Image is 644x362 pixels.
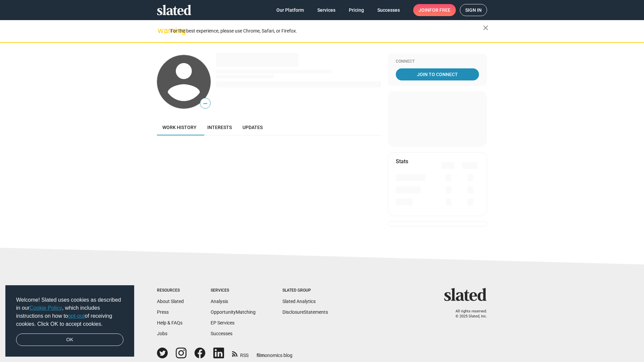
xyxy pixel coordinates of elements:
[349,4,364,16] span: Pricing
[396,68,479,80] a: Join To Connect
[429,4,450,16] span: for free
[276,4,304,16] span: Our Platform
[232,348,249,359] a: RSS
[211,331,232,336] a: Successes
[465,4,482,16] span: Sign in
[30,305,62,311] a: Cookie Policy
[202,119,237,135] a: Interests
[257,347,292,359] a: filmonomics blog
[482,24,490,32] mat-icon: close
[413,4,456,16] a: Joinfor free
[211,320,234,325] a: EP Services
[211,299,228,304] a: Analysis
[157,119,202,135] a: Work history
[257,353,265,358] span: film
[211,288,256,293] div: Services
[157,309,169,315] a: Press
[377,4,400,16] span: Successes
[312,4,341,16] a: Services
[16,334,123,346] a: dismiss cookie message
[396,59,479,64] div: Connect
[419,4,450,16] span: Join
[397,68,478,80] span: Join To Connect
[243,125,263,130] span: Updates
[343,4,369,16] a: Pricing
[157,288,184,293] div: Resources
[68,313,85,319] a: opt-out
[157,331,167,336] a: Jobs
[460,4,487,16] a: Sign in
[200,99,210,108] span: —
[162,125,197,130] span: Work history
[396,158,408,165] mat-card-title: Stats
[5,285,134,357] div: cookieconsent
[207,125,232,130] span: Interests
[211,309,256,315] a: OpportunityMatching
[157,299,184,304] a: About Slated
[282,309,328,315] a: DisclosureStatements
[16,296,123,328] span: Welcome! Slated uses cookies as described in our , which includes instructions on how to of recei...
[271,4,309,16] a: Our Platform
[282,299,316,304] a: Slated Analytics
[317,4,335,16] span: Services
[170,26,483,36] div: For the best experience, please use Chrome, Safari, or Firefox.
[282,288,328,293] div: Slated Group
[157,320,182,325] a: Help & FAQs
[158,26,166,35] mat-icon: warning
[372,4,405,16] a: Successes
[237,119,268,135] a: Updates
[448,309,487,319] p: All rights reserved. © 2025 Slated, Inc.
